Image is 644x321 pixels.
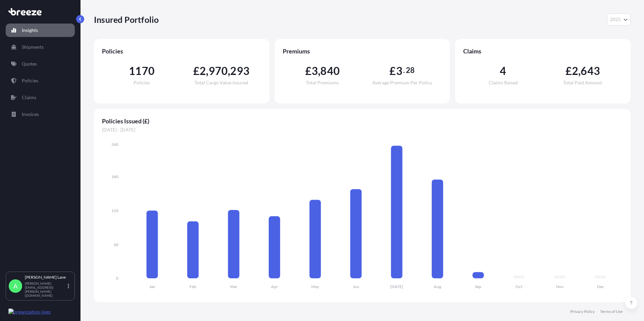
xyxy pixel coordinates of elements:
[463,47,623,55] span: Claims
[500,66,506,76] span: 4
[570,309,595,314] a: Privacy Policy
[195,80,248,85] span: Total Cargo Value Insured
[228,66,230,76] span: ,
[25,281,66,297] p: [PERSON_NAME][EMAIL_ADDRESS][PERSON_NAME][DOMAIN_NAME]
[600,309,623,314] a: Terms of Use
[22,27,38,34] p: Insights
[6,24,75,37] a: Insights
[200,66,206,76] span: 2
[516,284,523,289] tspan: Oct
[390,284,403,289] tspan: [DATE]
[566,66,572,76] span: £
[25,275,66,280] p: [PERSON_NAME] Lane
[434,284,441,289] tspan: Aug
[311,284,319,289] tspan: May
[114,242,118,247] tspan: 60
[149,284,155,289] tspan: Jan
[318,66,320,76] span: ,
[22,44,44,50] p: Shipments
[6,57,75,71] a: Quotes
[8,309,51,315] img: organization-logo
[406,68,415,73] span: 28
[475,284,481,289] tspan: Sep
[403,68,405,73] span: .
[206,66,208,76] span: ,
[312,66,318,76] span: 3
[6,40,75,54] a: Shipments
[578,66,581,76] span: ,
[230,66,250,76] span: 293
[209,66,228,76] span: 970
[283,47,442,55] span: Premiums
[556,284,564,289] tspan: Nov
[102,47,261,55] span: Policies
[13,283,17,289] span: A
[489,80,518,85] span: Claims Raised
[102,126,623,133] span: [DATE] - [DATE]
[396,66,402,76] span: 3
[572,66,578,76] span: 2
[111,174,118,179] tspan: 180
[6,108,75,121] a: Invoices
[133,80,150,85] span: Policies
[190,284,196,289] tspan: Feb
[94,14,159,25] p: Insured Portfolio
[230,284,237,289] tspan: Mar
[305,66,312,76] span: £
[129,66,155,76] span: 1170
[102,117,623,125] span: Policies Issued (£)
[111,208,118,213] tspan: 120
[22,61,37,67] p: Quotes
[22,94,36,101] p: Claims
[22,111,39,118] p: Invoices
[193,66,200,76] span: £
[306,80,339,85] span: Total Premiums
[597,284,604,289] tspan: Dec
[389,66,396,76] span: £
[22,77,38,84] p: Policies
[563,80,602,85] span: Total Paid Amount
[111,142,118,147] tspan: 240
[610,16,621,23] span: 2025
[353,284,359,289] tspan: Jun
[581,66,600,76] span: 643
[6,91,75,104] a: Claims
[320,66,340,76] span: 840
[607,13,631,26] button: Year Selector
[6,74,75,87] a: Policies
[372,80,432,85] span: Average Premium Per Policy
[271,284,278,289] tspan: Apr
[116,276,118,281] tspan: 0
